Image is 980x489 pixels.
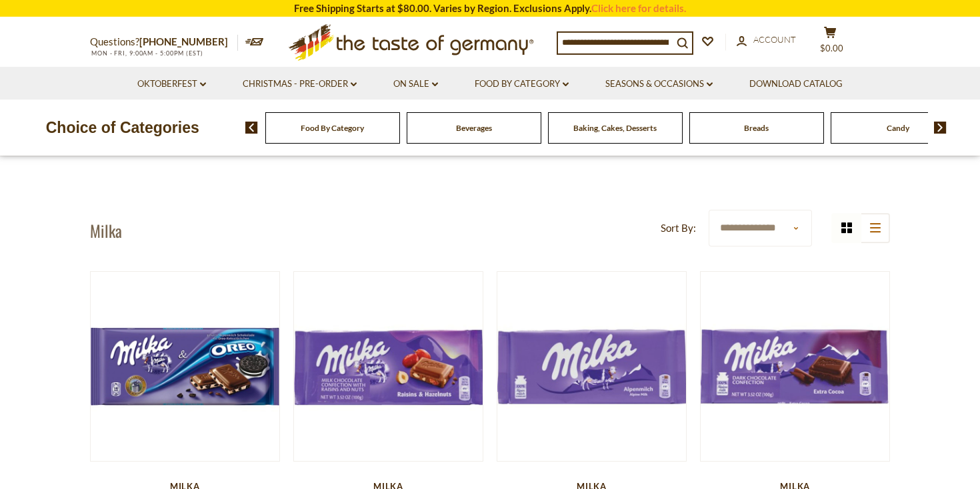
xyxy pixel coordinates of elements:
a: Download Catalog [749,77,843,92]
a: On Sale [393,77,438,92]
span: Account [753,34,796,45]
span: $0.00 [820,43,843,53]
button: $0.00 [810,26,850,59]
a: Food By Category [475,77,569,92]
a: Candy [887,123,909,133]
a: Beverages [456,123,492,133]
a: Baking, Cakes, Desserts [573,123,657,133]
a: [PHONE_NUMBER] [139,35,228,47]
img: Milka [91,272,279,461]
a: Christmas - PRE-ORDER [243,77,357,92]
a: Food By Category [301,123,364,133]
img: previous arrow [245,122,258,134]
a: Account [737,33,796,47]
h1: Milka [90,220,122,240]
a: Seasons & Occasions [605,77,713,92]
label: Sort By: [661,220,696,236]
img: next arrow [934,122,947,134]
p: Questions? [90,33,238,51]
a: Breads [744,123,769,133]
img: Milka [497,272,686,461]
span: MON - FRI, 9:00AM - 5:00PM (EST) [90,49,203,57]
img: Milka [294,272,483,461]
a: Click here for details. [591,2,686,14]
img: Milka [701,272,889,461]
a: Oktoberfest [137,77,206,92]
